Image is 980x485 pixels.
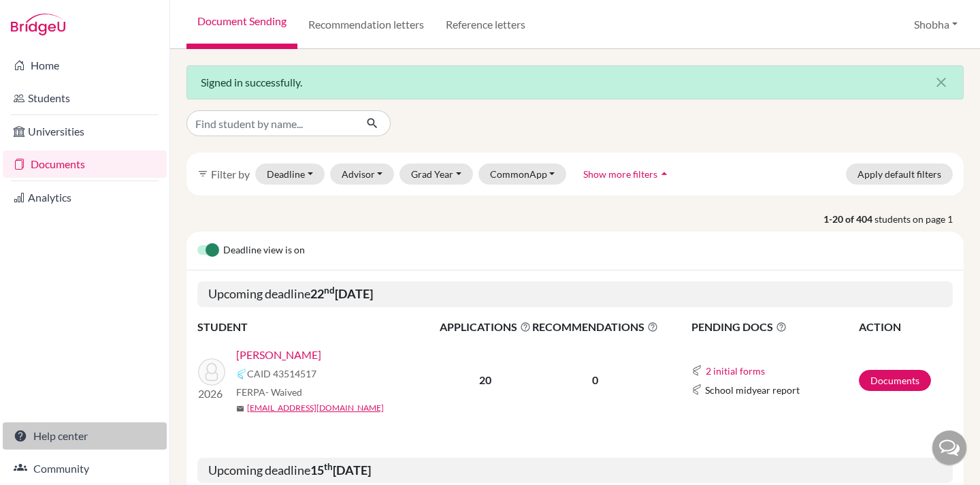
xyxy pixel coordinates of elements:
div: Signed in successfully. [186,65,964,99]
p: 0 [532,372,658,388]
i: filter_list [197,168,208,179]
img: Bridge-U [11,14,65,35]
span: Filter by [211,168,250,181]
h5: Upcoming deadline [197,281,953,307]
i: close [933,74,949,91]
sup: th [324,461,333,472]
a: [PERSON_NAME] [236,347,321,363]
button: CommonApp [478,163,567,185]
a: [EMAIL_ADDRESS][DOMAIN_NAME] [247,402,384,414]
button: Advisor [330,163,395,185]
img: Common App logo [691,384,702,395]
button: Deadline [255,163,325,185]
b: 22 [DATE] [310,286,373,301]
span: Show more filters [583,168,657,180]
h5: Upcoming deadline [197,458,953,484]
strong: 1-20 of 404 [823,212,875,226]
span: PENDING DOCS [691,319,857,335]
a: Documents [3,151,167,178]
a: Home [3,52,167,79]
span: mail [236,405,244,413]
b: 20 [479,373,491,386]
button: Close [919,66,963,99]
span: APPLICATIONS [440,319,531,335]
img: Common App logo [236,369,247,379]
button: Shobha [908,12,964,37]
i: arrow_drop_up [657,167,671,181]
span: FERPA [236,385,302,399]
span: - Waived [265,386,302,398]
button: Show more filtersarrow_drop_up [572,163,683,185]
span: students on page 1 [875,212,964,226]
a: Documents [859,370,931,391]
img: Kanodia, Nandita [198,358,225,386]
th: ACTION [858,318,953,336]
a: Analytics [3,184,167,211]
button: Apply default filters [846,163,953,185]
img: Common App logo [691,365,702,376]
button: Grad Year [399,163,473,185]
button: 2 initial forms [705,363,766,379]
th: STUDENT [197,318,439,336]
span: School midyear report [705,383,800,397]
p: 2026 [198,386,225,402]
a: Students [3,84,167,112]
a: Universities [3,118,167,145]
span: Help [31,10,59,22]
span: Deadline view is on [223,242,305,259]
a: Help center [3,422,167,450]
sup: nd [324,285,335,296]
span: RECOMMENDATIONS [532,319,658,335]
span: CAID 43514517 [247,366,316,381]
a: Community [3,455,167,482]
b: 15 [DATE] [310,463,371,478]
input: Find student by name... [186,110,355,136]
